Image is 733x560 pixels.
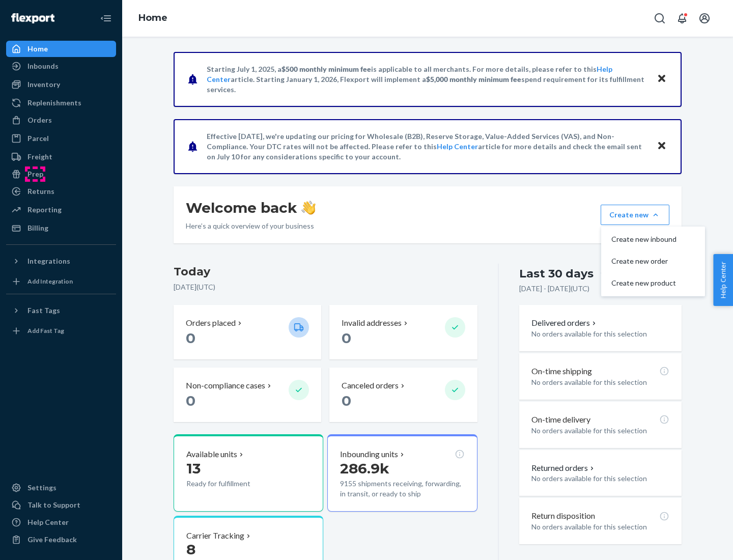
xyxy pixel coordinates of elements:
[6,514,116,530] a: Help Center
[27,277,73,286] div: Add Integration
[437,142,478,151] a: Help Center
[603,229,703,250] button: Create new inbound
[27,186,54,197] div: Returns
[519,266,594,282] div: Last 30 days
[174,264,477,280] h3: Today
[6,480,116,496] a: Settings
[611,258,676,265] span: Create new order
[11,13,54,23] img: Flexport logo
[6,166,116,182] a: Prep
[138,12,167,23] a: Home
[672,8,692,29] button: Open notifications
[186,541,195,558] span: 8
[207,131,647,162] p: Effective [DATE], we're updating our pricing for Wholesale (B2B), Reserve Storage, Value-Added Se...
[27,79,60,90] div: Inventory
[6,58,116,74] a: Inbounds
[531,329,669,339] p: No orders available for this selection
[27,98,81,108] div: Replenishments
[342,317,402,329] p: Invalid addresses
[603,272,703,294] button: Create new product
[6,220,116,236] a: Billing
[713,254,733,306] button: Help Center
[27,326,64,335] div: Add Fast Tag
[27,169,43,179] div: Prep
[281,65,371,73] span: $500 monthly minimum fee
[186,392,195,409] span: 0
[6,95,116,111] a: Replenishments
[27,205,62,215] div: Reporting
[6,183,116,200] a: Returns
[186,221,316,231] p: Here’s a quick overview of your business
[27,44,48,54] div: Home
[650,8,670,29] button: Open Search Box
[601,205,669,225] button: Create newCreate new inboundCreate new orderCreate new product
[531,426,669,436] p: No orders available for this selection
[186,449,237,460] p: Available units
[6,202,116,218] a: Reporting
[174,282,477,292] p: [DATE] ( UTC )
[27,305,60,316] div: Fast Tags
[655,72,668,87] button: Close
[603,250,703,272] button: Create new order
[6,76,116,93] a: Inventory
[531,510,595,522] p: Return disposition
[6,497,116,513] a: Talk to Support
[342,329,351,347] span: 0
[174,305,321,359] button: Orders placed 0
[186,530,244,542] p: Carrier Tracking
[27,256,70,266] div: Integrations
[340,460,389,477] span: 286.9k
[531,522,669,532] p: No orders available for this selection
[207,64,647,95] p: Starting July 1, 2025, a is applicable to all merchants. For more details, please refer to this a...
[655,139,668,154] button: Close
[531,414,590,426] p: On-time delivery
[174,368,321,422] button: Non-compliance cases 0
[340,449,398,460] p: Inbounding units
[186,460,201,477] span: 13
[340,479,464,499] p: 9155 shipments receiving, forwarding, in transit, or ready to ship
[531,462,596,474] button: Returned orders
[531,366,592,377] p: On-time shipping
[6,253,116,269] button: Integrations
[6,531,116,548] button: Give Feedback
[27,483,57,493] div: Settings
[174,434,323,512] button: Available units13Ready for fulfillment
[301,201,316,215] img: hand-wave emoji
[531,317,598,329] button: Delivered orders
[27,223,48,233] div: Billing
[342,380,399,391] p: Canceled orders
[6,130,116,147] a: Parcel
[96,8,116,29] button: Close Navigation
[27,115,52,125] div: Orders
[130,4,176,33] ol: breadcrumbs
[329,305,477,359] button: Invalid addresses 0
[611,279,676,287] span: Create new product
[611,236,676,243] span: Create new inbound
[6,323,116,339] a: Add Fast Tag
[531,473,669,484] p: No orders available for this selection
[6,41,116,57] a: Home
[694,8,715,29] button: Open account menu
[531,377,669,387] p: No orders available for this selection
[6,273,116,290] a: Add Integration
[327,434,477,512] button: Inbounding units286.9k9155 shipments receiving, forwarding, in transit, or ready to ship
[27,61,59,71] div: Inbounds
[6,149,116,165] a: Freight
[27,500,80,510] div: Talk to Support
[186,317,236,329] p: Orders placed
[426,75,521,83] span: $5,000 monthly minimum fee
[27,152,52,162] div: Freight
[27,535,77,545] div: Give Feedback
[186,329,195,347] span: 0
[519,284,589,294] p: [DATE] - [DATE] ( UTC )
[6,302,116,319] button: Fast Tags
[342,392,351,409] span: 0
[329,368,477,422] button: Canceled orders 0
[27,517,69,527] div: Help Center
[186,380,265,391] p: Non-compliance cases
[6,112,116,128] a: Orders
[27,133,49,144] div: Parcel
